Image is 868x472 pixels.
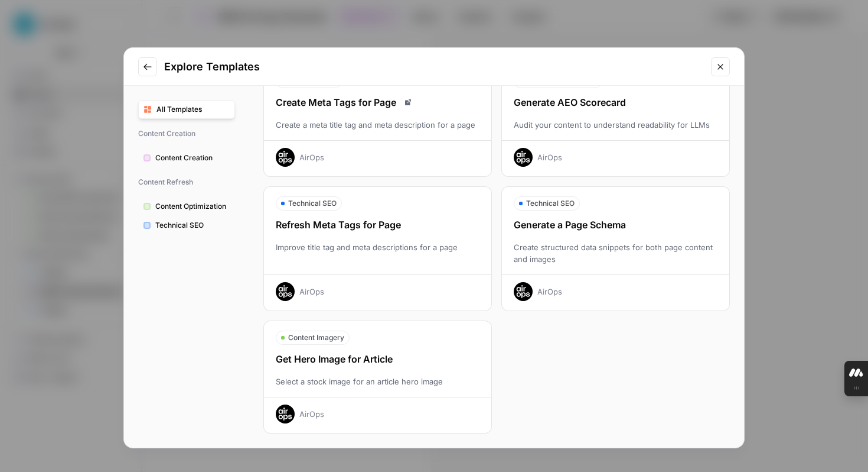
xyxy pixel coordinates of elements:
div: Improve title tag and meta descriptions for a page [264,241,491,265]
button: Go to previous step [138,57,157,76]
span: Technical SEO [526,198,575,209]
div: AirOps [537,151,562,163]
div: Generate AEO Scorecard [502,95,729,109]
span: All Templates [156,104,230,115]
span: Content Creation [138,124,235,144]
button: Content Creation [138,148,235,167]
button: Technical SEOCreate Meta Tags for PageRead docsCreate a meta title tag and meta description for a... [263,64,492,177]
button: Technical SEORefresh Meta Tags for PageImprove title tag and meta descriptions for a pageAirOps [263,186,492,311]
button: Technical SEOGenerate a Page SchemaCreate structured data snippets for both page content and imag... [501,186,730,311]
button: Close modal [711,57,730,76]
span: Technical SEO [155,220,230,231]
div: Create Meta Tags for Page [264,95,491,109]
div: Audit your content to understand readability for LLMs [502,119,729,131]
button: Technical SEO [138,216,235,235]
span: Content Creation [155,153,230,163]
div: Select a stock image for an article hero image [264,376,491,387]
span: Technical SEO [288,198,337,209]
div: Generate a Page Schema [502,218,729,232]
button: Content Optimization [138,197,235,216]
button: Content OptimizationGenerate AEO ScorecardAudit your content to understand readability for LLMsAi... [501,64,730,177]
div: Create structured data snippets for both page content and images [502,241,729,265]
span: Content Optimization [155,201,230,212]
div: AirOps [299,408,324,420]
span: Content Refresh [138,172,235,192]
a: Read docs [401,95,415,109]
button: All Templates [138,100,235,119]
div: Get Hero Image for Article [264,352,491,366]
h2: Explore Templates [164,59,704,75]
div: Create a meta title tag and meta description for a page [264,119,491,131]
button: Content ImageryGet Hero Image for ArticleSelect a stock image for an article hero imageAirOps [263,321,492,434]
div: Refresh Meta Tags for Page [264,218,491,232]
div: AirOps [537,286,562,298]
span: Content Imagery [288,332,344,343]
div: AirOps [299,151,324,163]
div: AirOps [299,286,324,298]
